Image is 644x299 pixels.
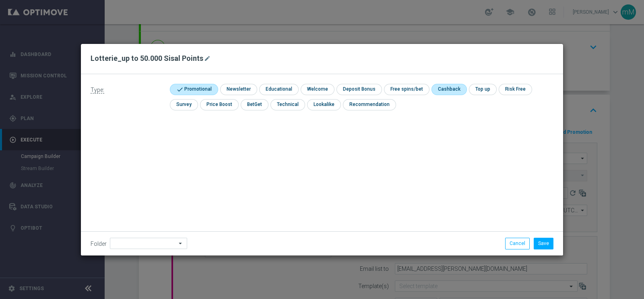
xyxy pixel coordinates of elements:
[505,238,530,249] button: Cancel
[177,238,185,249] i: arrow_drop_down
[91,87,104,93] span: Type:
[91,241,107,247] label: Folder
[91,54,203,63] h2: Lotterie_up to 50.000 Sisal Points
[204,55,211,62] i: mode_edit
[534,238,553,249] button: Save
[203,54,213,63] button: mode_edit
